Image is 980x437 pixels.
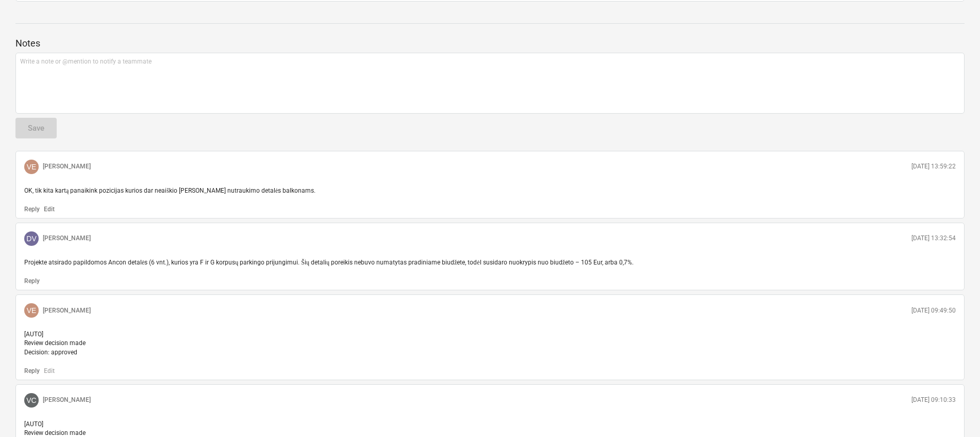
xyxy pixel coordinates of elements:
button: Reply [24,277,40,286]
span: DV [26,235,36,243]
button: Reply [24,367,40,376]
span: VE [27,306,37,315]
button: Edit [44,205,55,214]
p: [DATE] 13:59:22 [911,162,956,171]
span: OK, tik kita kartą panaikink pozicijas kurios dar neaiškio [PERSON_NAME] nutraukimo detalės balko... [24,187,315,194]
button: Edit [44,367,55,376]
span: VC [26,396,36,404]
p: [DATE] 09:10:33 [911,396,956,404]
p: [PERSON_NAME] [43,306,91,315]
div: Valdas Eimontas [24,160,39,174]
span: [AUTO] Review decision made Decision: approved [24,331,86,355]
button: Reply [24,205,40,214]
p: [PERSON_NAME] [43,162,91,171]
p: [PERSON_NAME] [43,396,91,404]
div: Dovydas Vaicius [24,231,39,246]
iframe: Chat Widget [928,387,980,437]
div: Valdas Eimontas [24,303,39,318]
p: [DATE] 09:49:50 [911,306,956,315]
p: [PERSON_NAME] [43,234,91,243]
span: Projekte atsirado papildomos Ancon detalės (6 vnt.), kurios yra F ir G korpusų parkingo prijungim... [24,259,634,266]
p: Notes [15,37,965,50]
div: Valentinas Cilcius [24,393,39,408]
span: VE [27,163,37,171]
p: [DATE] 13:32:54 [911,234,956,243]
